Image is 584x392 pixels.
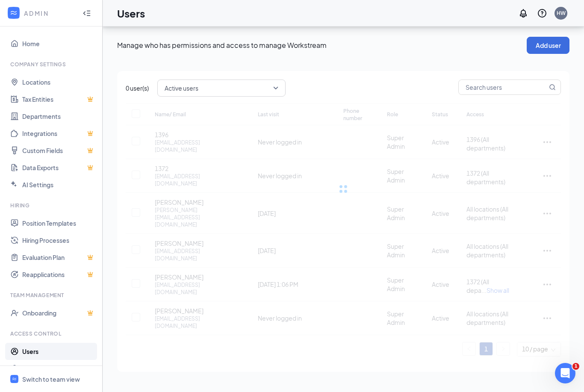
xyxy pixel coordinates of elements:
div: Access control [10,330,94,337]
button: Add user [527,37,569,54]
span: 0 user(s) [126,83,149,93]
a: ReapplicationsCrown [22,266,95,283]
div: HW [557,9,566,17]
div: Switch to team view [22,375,80,383]
a: Home [22,35,95,52]
svg: WorkstreamLogo [9,9,18,17]
div: Company Settings [10,61,94,68]
svg: MagnifyingGlass [549,84,556,91]
input: Search users [459,80,547,94]
span: 1 [572,363,579,370]
h1: Users [117,6,145,21]
a: Position Templates [22,215,95,232]
svg: Collapse [83,9,91,18]
a: Users [22,343,95,360]
a: Custom FieldsCrown [22,142,95,159]
div: Hiring [10,202,94,209]
svg: Notifications [518,8,528,18]
svg: QuestionInfo [537,8,547,18]
a: Hiring Processes [22,232,95,249]
div: ADMIN [24,9,75,18]
a: Locations [22,74,95,91]
a: AI Settings [22,176,95,193]
a: IntegrationsCrown [22,125,95,142]
a: Roles and Permissions [22,360,95,377]
a: Departments [22,108,95,125]
svg: WorkstreamLogo [12,376,17,382]
div: Team Management [10,292,94,299]
iframe: Intercom live chat [555,363,575,383]
span: Active users [165,82,198,94]
a: Tax EntitiesCrown [22,91,95,108]
a: Evaluation PlanCrown [22,249,95,266]
a: OnboardingCrown [22,304,95,321]
a: Data ExportsCrown [22,159,95,176]
p: Manage who has permissions and access to manage Workstream [117,41,527,50]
